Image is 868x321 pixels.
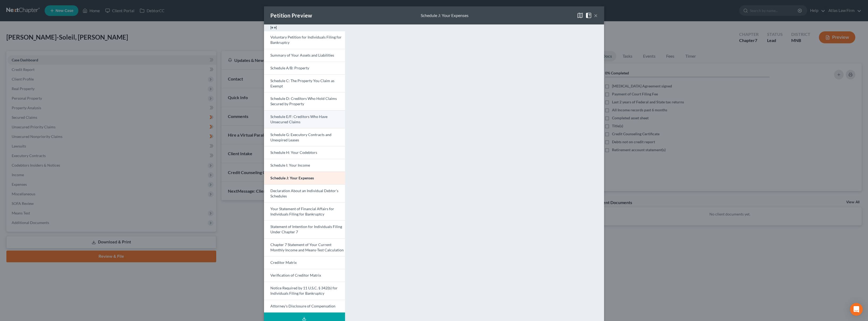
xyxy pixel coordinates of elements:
span: Schedule J: Your Expenses [270,176,314,180]
span: Voluntary Petition for Individuals Filing for Bankruptcy [270,35,342,45]
a: Chapter 7 Statement of Your Current Monthly Income and Means-Test Calculation [264,238,345,256]
span: Your Statement of Financial Affairs for Individuals Filing for Bankruptcy [270,206,334,216]
a: Voluntary Petition for Individuals Filing for Bankruptcy [264,31,345,49]
span: Creditor Matrix [270,260,297,265]
span: Chapter 7 Statement of Your Current Monthly Income and Means-Test Calculation [270,242,344,252]
span: Verification of Creditor Matrix [270,273,321,277]
a: Summary of Your Assets and Liabilities [264,49,345,62]
a: Schedule J: Your Expenses [264,172,345,184]
a: Notice Required by 11 U.S.C. § 342(b) for Individuals Filing for Bankruptcy [264,282,345,300]
div: Open Intercom Messenger [850,303,863,316]
img: help-close-5ba153eb36485ed6c1ea00a893f15db1cb9b99d6cae46e1a8edb6c62d00a1a76.svg [585,12,592,19]
span: Schedule H: Your Codebtors [270,150,317,155]
span: Schedule D: Creditors Who Hold Claims Secured by Property [270,96,337,106]
div: Schedule J: Your Expenses [421,12,469,19]
span: Summary of Your Assets and Liabilities [270,53,334,57]
a: Schedule C: The Property You Claim as Exempt [264,74,345,92]
iframe: <object ng-attr-data='[URL][DOMAIN_NAME]' type='application/pdf' width='100%' height='975px'></ob... [355,29,600,288]
button: × [594,12,598,19]
span: Schedule E/F: Creditors Who Have Unsecured Claims [270,114,327,124]
img: map-close-ec6dd18eec5d97a3e4237cf27bb9247ecfb19e6a7ca4853eab1adfd70aa1fa45.svg [577,12,583,19]
a: Schedule D: Creditors Who Hold Claims Secured by Property [264,92,345,110]
span: Notice Required by 11 U.S.C. § 342(b) for Individuals Filing for Bankruptcy [270,286,338,295]
img: expand-e0f6d898513216a626fdd78e52531dac95497ffd26381d4c15ee2fc46db09dca.svg [270,24,277,31]
span: Statement of Intention for Individuals Filing Under Chapter 7 [270,224,342,234]
a: Declaration About an Individual Debtor's Schedules [264,184,345,202]
div: Petition Preview [270,12,312,19]
span: Schedule C: The Property You Claim as Exempt [270,78,334,88]
a: Creditor Matrix [264,256,345,269]
span: Declaration About an Individual Debtor's Schedules [270,188,338,198]
a: Schedule E/F: Creditors Who Have Unsecured Claims [264,110,345,128]
span: Schedule A/B: Property [270,66,309,70]
a: Schedule G: Executory Contracts and Unexpired Leases [264,128,345,146]
span: Schedule G: Executory Contracts and Unexpired Leases [270,132,331,142]
a: Schedule H: Your Codebtors [264,146,345,159]
a: Schedule I: Your Income [264,159,345,172]
a: Schedule A/B: Property [264,62,345,74]
a: Attorney's Disclosure of Compensation [264,300,345,313]
a: Your Statement of Financial Affairs for Individuals Filing for Bankruptcy [264,202,345,220]
a: Verification of Creditor Matrix [264,269,345,282]
span: Attorney's Disclosure of Compensation [270,304,335,308]
a: Statement of Intention for Individuals Filing Under Chapter 7 [264,220,345,238]
span: Schedule I: Your Income [270,163,310,167]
